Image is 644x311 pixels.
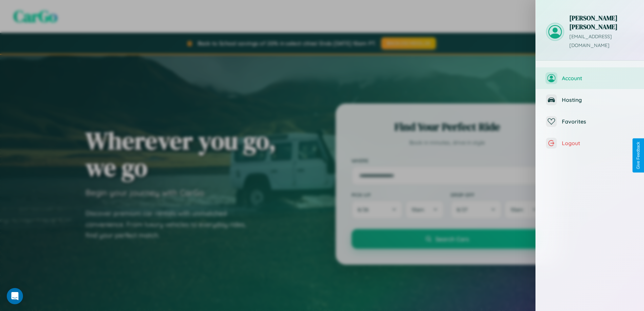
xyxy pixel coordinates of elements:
button: Hosting [536,89,644,111]
button: Logout [536,132,644,154]
button: Account [536,67,644,89]
div: Open Intercom Messenger [7,288,23,304]
span: Logout [562,140,634,147]
span: Hosting [562,96,634,103]
button: Favorites [536,111,644,132]
div: Give Feedback [636,142,641,169]
p: [EMAIL_ADDRESS][DOMAIN_NAME] [569,32,634,50]
h3: [PERSON_NAME] [PERSON_NAME] [569,14,634,31]
span: Account [562,75,634,82]
span: Favorites [562,118,634,125]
